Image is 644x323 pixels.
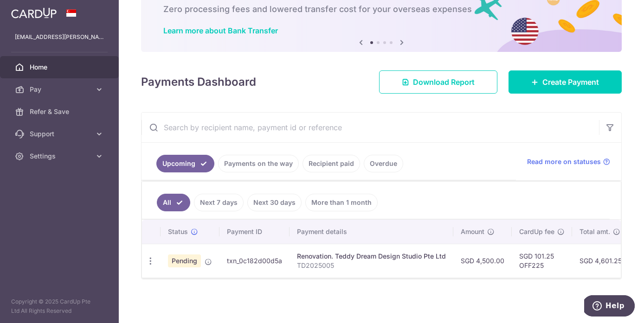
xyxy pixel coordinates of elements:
a: Recipient paid [303,155,360,172]
span: Create Payment [542,76,599,88]
a: Upcoming [156,155,214,172]
a: More than 1 month [305,194,378,211]
span: Help [21,6,40,15]
td: SGD 101.25 OFF225 [512,244,572,278]
span: Home [30,63,91,72]
th: Payment ID [219,220,290,244]
a: Next 30 days [247,194,302,211]
span: CardUp fee [519,227,554,236]
span: Pay [30,85,91,94]
h4: Payments Dashboard [141,74,256,90]
span: Total amt. [580,227,610,236]
span: Settings [30,152,91,161]
p: TD2025005 [297,261,446,270]
a: Read more on statuses [527,157,610,166]
a: Download Report [379,70,497,94]
span: Download Report [413,76,475,88]
span: Status [168,227,188,236]
span: Amount [461,227,484,236]
a: Create Payment [509,70,622,94]
th: Payment details [290,220,453,244]
span: Pending [168,254,201,267]
div: Renovation. Teddy Dream Design Studio Pte Ltd [297,252,446,261]
span: Read more on statuses [527,157,601,166]
a: Overdue [364,155,403,172]
p: [EMAIL_ADDRESS][PERSON_NAME][DOMAIN_NAME] [15,32,104,42]
a: Next 7 days [194,194,244,211]
a: All [157,194,190,211]
iframe: Opens a widget where you can find more information [584,295,635,318]
span: Support [30,129,91,139]
img: CardUp [11,7,57,19]
h6: Zero processing fees and lowered transfer cost for your overseas expenses [163,4,599,15]
span: Refer & Save [30,107,91,116]
input: Search by recipient name, payment id or reference [142,113,599,142]
td: SGD 4,500.00 [453,244,512,278]
td: SGD 4,601.25 [572,244,629,278]
a: Learn more about Bank Transfer [163,26,278,35]
td: txn_0c182d00d5a [219,244,290,278]
a: Payments on the way [218,155,299,172]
